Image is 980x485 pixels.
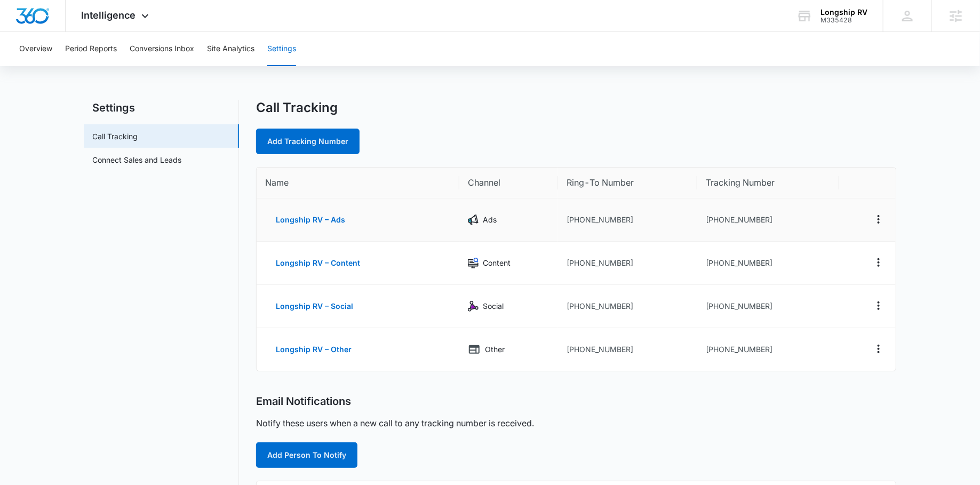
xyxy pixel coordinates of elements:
[92,131,138,142] a: Call Tracking
[697,328,839,371] td: [PHONE_NUMBER]
[870,297,887,314] button: Actions
[256,417,534,430] p: Notify these users when a new call to any tracking number is received.
[483,300,504,312] p: Social
[265,207,356,233] button: Longship RV – Ads
[28,28,117,36] div: Domain: [DOMAIN_NAME]
[82,10,136,21] span: Intelligence
[17,17,26,26] img: logo_orange.svg
[459,168,558,198] th: Channel
[697,285,839,328] td: [PHONE_NUMBER]
[84,100,239,116] h2: Settings
[130,32,194,66] button: Conversions Inbox
[697,242,839,285] td: [PHONE_NUMBER]
[29,62,37,70] img: tab_domain_overview_orange.svg
[558,285,697,328] td: [PHONE_NUMBER]
[265,337,362,362] button: Longship RV – Other
[30,17,52,26] div: v 4.0.25
[17,28,26,36] img: website_grey.svg
[118,63,180,70] div: Keywords by Traffic
[697,198,839,242] td: [PHONE_NUMBER]
[870,254,887,271] button: Actions
[468,301,479,312] img: Social
[558,168,697,198] th: Ring-To Number
[41,63,95,70] div: Domain Overview
[106,62,115,70] img: tab_keywords_by_traffic_grey.svg
[870,340,887,357] button: Actions
[558,328,697,371] td: [PHONE_NUMBER]
[265,250,371,276] button: Longship RV – Content
[483,214,497,226] p: Ads
[256,442,357,468] button: Add Person To Notify
[207,32,254,66] button: Site Analytics
[19,32,52,66] button: Overview
[483,257,511,269] p: Content
[485,344,505,355] p: Other
[257,168,459,198] th: Name
[256,395,351,408] h2: Email Notifications
[558,242,697,285] td: [PHONE_NUMBER]
[468,258,479,268] img: Content
[558,198,697,242] td: [PHONE_NUMBER]
[697,168,839,198] th: Tracking Number
[267,32,296,66] button: Settings
[820,17,867,24] div: account id
[820,8,867,17] div: account name
[256,100,338,116] h1: Call Tracking
[265,293,364,319] button: Longship RV – Social
[256,129,360,154] a: Add Tracking Number
[65,32,117,66] button: Period Reports
[870,211,887,228] button: Actions
[468,214,479,225] img: Ads
[92,154,181,165] a: Connect Sales and Leads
